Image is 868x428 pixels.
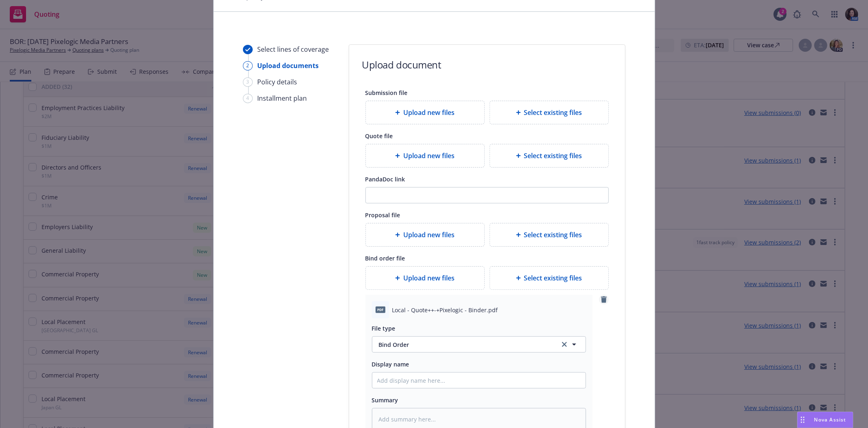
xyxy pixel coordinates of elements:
[560,340,569,349] a: clear selection
[599,295,609,304] a: remove
[403,230,455,240] span: Upload new files
[372,360,409,368] span: Display name
[814,416,846,423] span: Nova Assist
[365,266,485,290] div: Upload new files
[258,44,329,54] div: Select lines of coverage
[365,132,393,140] span: Quote file
[372,324,396,332] span: File type
[258,93,307,103] div: Installment plan
[798,412,808,428] div: Drag to move
[362,58,442,71] h1: Upload document
[490,101,609,124] div: Select existing files
[258,77,297,87] div: Policy details
[365,144,485,168] div: Upload new files
[403,108,455,117] span: Upload new files
[524,151,582,161] span: Select existing files
[365,101,485,124] div: Upload new files
[365,254,405,262] span: Bind order file
[258,61,319,71] div: Upload documents
[243,94,253,103] div: 4
[243,61,253,71] div: 2
[372,373,586,388] input: Add display name here...
[365,223,485,247] div: Upload new files
[490,223,609,247] div: Select existing files
[524,273,582,283] span: Select existing files
[403,151,455,161] span: Upload new files
[524,230,582,240] span: Select existing files
[365,175,405,183] span: PandaDoc link
[392,306,498,314] span: Local - Quote++-+Pixelogic - Binder.pdf
[372,336,586,353] button: Bind Orderclear selection
[403,273,455,283] span: Upload new files
[379,340,550,349] span: Bind Order
[490,266,609,290] div: Select existing files
[524,108,582,117] span: Select existing files
[365,211,400,219] span: Proposal file
[365,89,408,97] span: Submission file
[372,396,398,404] span: Summary
[490,144,609,168] div: Select existing files
[376,307,385,313] span: pdf
[797,412,853,428] button: Nova Assist
[243,77,253,87] div: 3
